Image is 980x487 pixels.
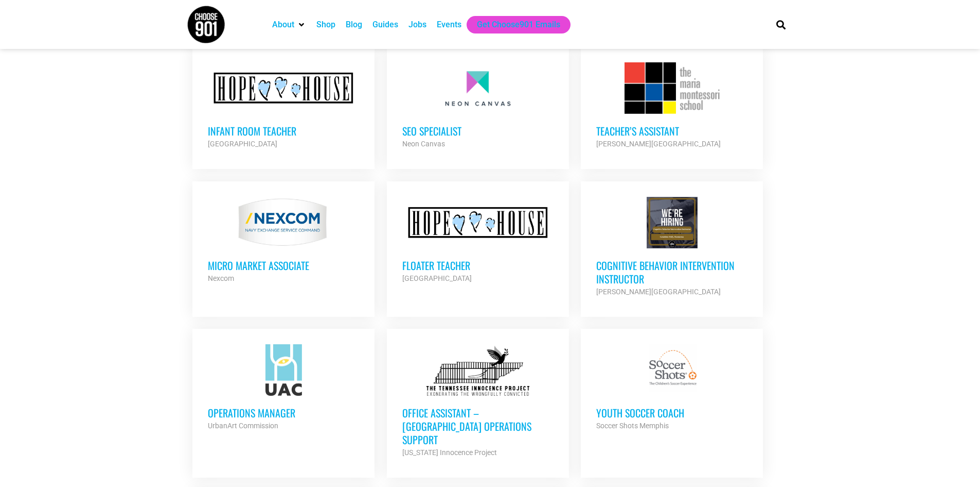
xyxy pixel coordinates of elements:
a: SEO Specialist Neon Canvas [387,47,569,165]
strong: Neon Canvas [402,140,445,148]
a: Office Assistant – [GEOGRAPHIC_DATA] Operations Support [US_STATE] Innocence Project [387,329,569,474]
strong: [PERSON_NAME][GEOGRAPHIC_DATA] [596,140,721,148]
h3: Youth Soccer Coach [596,406,747,419]
h3: Teacher’s Assistant [596,124,747,138]
a: Floater Teacher [GEOGRAPHIC_DATA] [387,181,569,300]
a: About [272,19,294,31]
strong: [GEOGRAPHIC_DATA] [208,140,277,148]
h3: Cognitive Behavior Intervention Instructor [596,259,747,286]
a: Get Choose901 Emails [477,19,560,31]
a: Teacher’s Assistant [PERSON_NAME][GEOGRAPHIC_DATA] [581,47,763,165]
strong: [GEOGRAPHIC_DATA] [402,274,472,282]
strong: [PERSON_NAME][GEOGRAPHIC_DATA] [596,288,721,296]
a: Operations Manager UrbanArt Commission [192,329,375,447]
h3: Micro Market Associate [208,259,359,272]
strong: [US_STATE] Innocence Project [402,448,497,457]
nav: Main nav [267,16,759,33]
h3: Infant Room Teacher [208,124,359,138]
div: Search [772,16,789,33]
h3: Floater Teacher [402,259,554,272]
a: Events [437,19,461,31]
h3: Office Assistant – [GEOGRAPHIC_DATA] Operations Support [402,406,554,446]
strong: Nexcom [208,274,234,282]
strong: UrbanArt Commission [208,422,278,430]
div: About [267,16,311,33]
a: Youth Soccer Coach Soccer Shots Memphis [581,329,763,447]
a: Infant Room Teacher [GEOGRAPHIC_DATA] [192,47,375,165]
a: Jobs [408,19,426,31]
a: Cognitive Behavior Intervention Instructor [PERSON_NAME][GEOGRAPHIC_DATA] [581,181,763,313]
h3: Operations Manager [208,406,359,419]
a: Guides [372,19,398,31]
a: Shop [316,19,335,31]
a: Micro Market Associate Nexcom [192,181,375,300]
h3: SEO Specialist [402,124,554,138]
strong: Soccer Shots Memphis [596,422,669,430]
a: Blog [346,19,362,31]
